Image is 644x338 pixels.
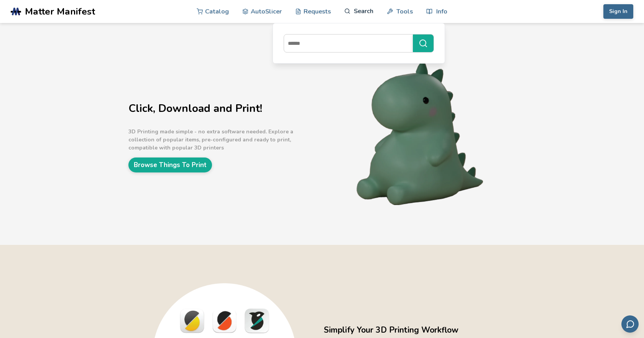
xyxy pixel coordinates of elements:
[25,6,95,17] span: Matter Manifest
[603,4,633,19] button: Sign In
[621,315,639,333] button: Send feedback via email
[128,103,320,115] h1: Click, Download and Print!
[128,158,212,172] a: Browse Things To Print
[128,128,320,152] p: 3D Printing made simple - no extra software needed. Explore a collection of popular items, pre-co...
[324,324,516,336] h2: Simplify Your 3D Printing Workflow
